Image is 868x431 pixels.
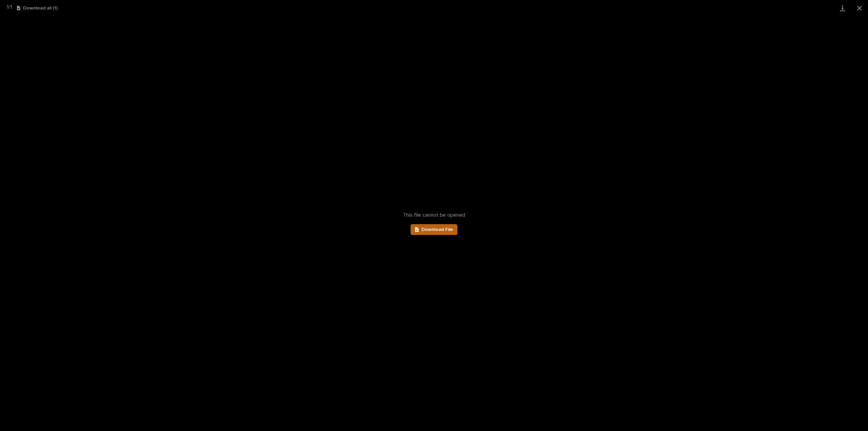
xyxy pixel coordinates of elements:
span: 1 [7,4,8,10]
span: 1 [10,4,12,10]
button: Download all (1) [17,6,58,11]
span: This file cannot be opened [403,212,465,218]
a: Download File [411,224,457,235]
span: Download File [421,227,453,232]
